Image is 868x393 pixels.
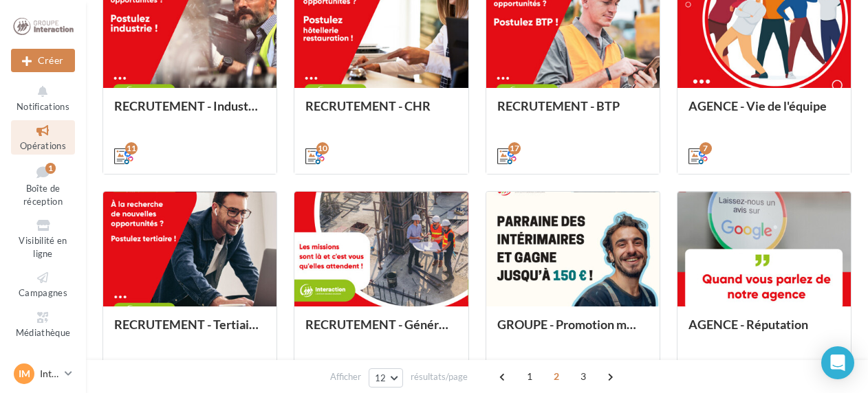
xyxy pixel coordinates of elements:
div: AGENCE - Réputation [688,317,840,345]
div: RECRUTEMENT - Tertiaire [114,317,265,345]
button: 12 [369,368,404,388]
div: RECRUTEMENT - Générique [305,317,457,345]
div: 7 [699,142,712,155]
a: Visibilité en ligne [11,215,75,262]
a: Médiathèque [11,307,75,341]
span: 12 [375,372,387,383]
div: Open Intercom Messenger [821,346,854,379]
div: AGENCE - Vie de l'équipe [688,99,840,126]
div: RECRUTEMENT - BTP [497,99,649,126]
button: Créer [11,49,75,72]
span: Campagnes [19,287,67,298]
p: Interaction MACHECOUL [40,367,59,381]
div: GROUPE - Promotion marques et offres [497,317,649,345]
span: 1 [519,366,541,388]
a: Calendrier [11,346,75,380]
a: Boîte de réception1 [11,160,75,210]
a: IM Interaction MACHECOUL [11,361,75,387]
span: Boîte de réception [23,183,63,207]
div: 11 [125,142,138,155]
span: Afficher [330,370,361,383]
span: 2 [545,366,567,388]
span: Médiathèque [16,327,71,338]
div: RECRUTEMENT - CHR [305,99,457,126]
div: RECRUTEMENT - Industrie [114,99,265,126]
span: Opérations [20,140,66,151]
span: Notifications [17,101,69,112]
a: Campagnes [11,267,75,301]
div: 17 [508,142,521,155]
span: Visibilité en ligne [19,235,67,259]
div: 1 [45,163,56,174]
div: 10 [316,142,329,155]
span: 3 [572,366,594,388]
span: IM [19,367,30,381]
div: Nouvelle campagne [11,49,75,72]
button: Notifications [11,81,75,115]
a: Opérations [11,120,75,154]
span: résultats/page [411,370,468,383]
